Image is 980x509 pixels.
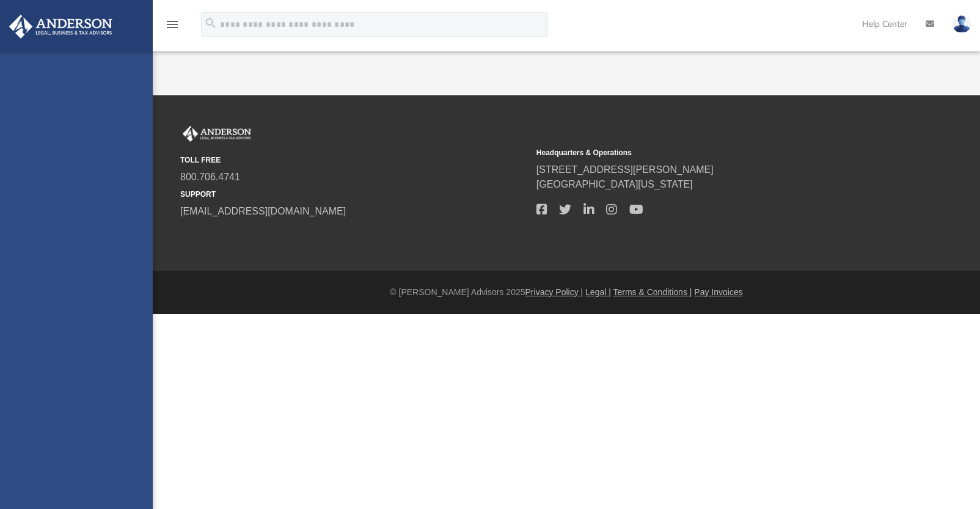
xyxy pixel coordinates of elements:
[694,287,742,297] a: Pay Invoices
[204,16,218,30] i: search
[180,155,528,166] small: TOLL FREE
[536,179,693,189] a: [GEOGRAPHIC_DATA][US_STATE]
[536,164,714,175] a: [STREET_ADDRESS][PERSON_NAME]
[180,206,346,216] a: [EMAIL_ADDRESS][DOMAIN_NAME]
[153,286,980,299] div: © [PERSON_NAME] Advisors 2025
[180,126,254,142] img: Anderson Advisors Platinum Portal
[5,15,116,38] img: Anderson Advisors Platinum Portal
[165,23,180,32] a: menu
[613,287,692,297] a: Terms & Conditions |
[953,15,971,33] img: User Pic
[585,287,611,297] a: Legal |
[536,147,884,158] small: Headquarters & Operations
[180,189,528,200] small: SUPPORT
[525,287,583,297] a: Privacy Policy |
[165,17,180,32] i: menu
[180,172,240,182] a: 800.706.4741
